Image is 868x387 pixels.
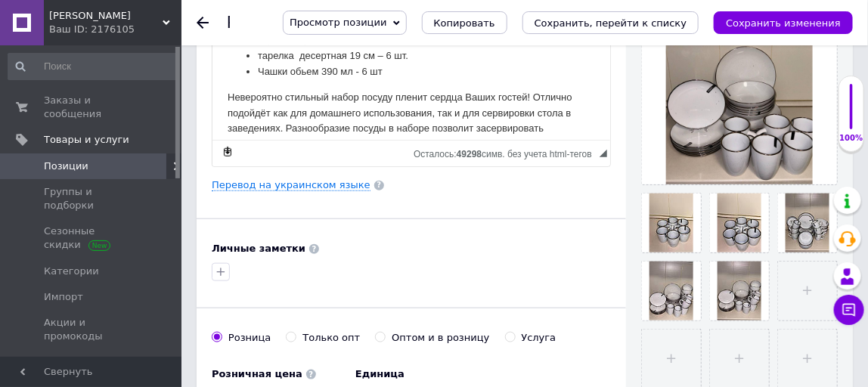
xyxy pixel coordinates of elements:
[45,98,352,113] li: тарелка десертная 19 см – 6 шт.
[212,243,305,254] b: Личные заметки
[414,145,600,159] div: Подсчет символов
[15,15,383,274] body: Визуальный текстовый редактор, 494B59E7-C906-481A-A8E2-E03900062270
[8,53,178,80] input: Поиск
[15,139,383,202] p: Невероятно стильный набор посуду пленит сердца Ваших гостей! Отлично подойдёт как для домашнего и...
[45,82,352,98] li: тарелка суповая 19 см – 6 шт.
[839,133,863,144] div: 100%
[227,14,860,32] h1: Редактирование позиции: Сервиз Ardesto Marmo MRW 24 предметов белый
[44,265,99,278] span: Категории
[600,150,607,157] span: Перетащите для изменения размера
[457,149,482,159] span: 49298
[228,331,271,345] div: Розница
[44,185,140,212] span: Группы и подборки
[839,76,864,152] div: 100% Качество заполнения
[44,159,88,173] span: Позиции
[212,179,370,191] a: Перевод на украинском языке
[197,17,209,29] div: Вернуться назад
[44,94,140,121] span: Заказы и сообщения
[212,368,302,379] b: Розничная цена
[44,290,83,304] span: Импорт
[44,355,140,382] span: Удаленные позиции
[434,17,495,29] span: Копировать
[45,67,352,82] li: тарелка обеденная 27 см – 6 шт.
[15,41,383,57] p: Комплектация сервиза:
[45,113,352,129] li: Чашки обьем 390 мл - 6 шт
[834,295,864,325] button: Чат с покупателем
[49,9,163,23] span: Маркет Плюс
[355,368,405,379] b: Единица
[392,331,489,345] div: Оптом и в розницу
[422,11,507,34] button: Копировать
[15,15,383,31] p: Набор тарелок без подарочной упаковки, в тех таре
[302,331,360,345] div: Только опт
[44,224,140,252] span: Сезонные скидки
[522,11,699,34] button: Сохранить, перейти к списку
[44,316,140,343] span: Акции и промокоды
[522,331,556,345] div: Услуга
[290,17,386,28] span: Просмотр позиции
[44,133,129,147] span: Товары и услуги
[49,23,181,36] div: Ваш ID: 2176105
[535,17,687,29] i: Сохранить, перейти к списку
[219,144,236,160] a: Сделать резервную копию сейчас
[714,11,853,34] button: Сохранить изменения
[726,17,841,29] i: Сохранить изменения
